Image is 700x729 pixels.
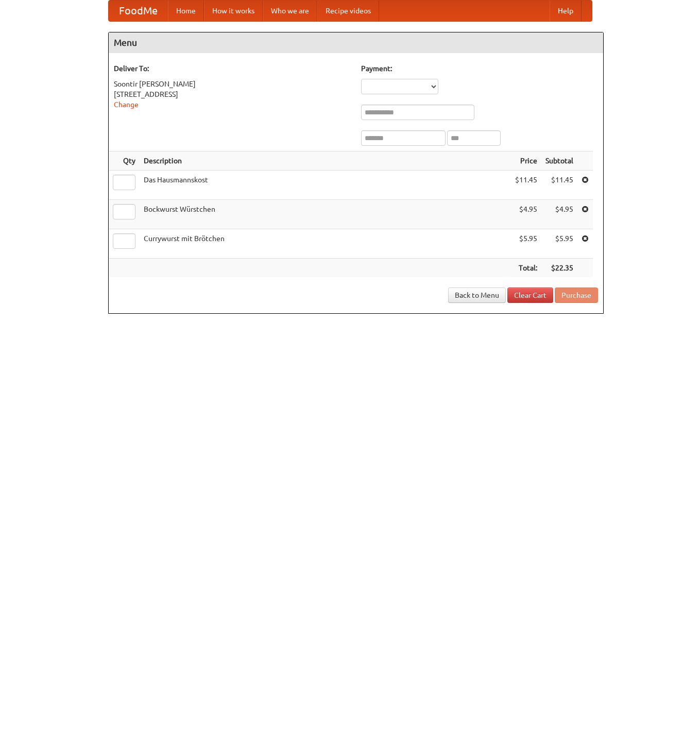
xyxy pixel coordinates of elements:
[511,171,541,200] td: $11.45
[511,151,541,171] th: Price
[555,287,598,303] button: Purchase
[511,259,541,278] th: Total:
[114,100,139,109] a: Change
[114,79,351,89] div: Soontir [PERSON_NAME]
[541,259,577,278] th: $22.35
[109,1,168,21] a: FoodMe
[114,89,351,99] div: [STREET_ADDRESS]
[317,1,379,21] a: Recipe videos
[114,63,351,74] h5: Deliver To:
[140,229,511,259] td: Currywurst mit Brötchen
[541,200,577,229] td: $4.95
[109,32,603,53] h4: Menu
[361,63,598,74] h5: Payment:
[204,1,263,21] a: How it works
[541,171,577,200] td: $11.45
[140,200,511,229] td: Bockwurst Würstchen
[168,1,204,21] a: Home
[541,229,577,259] td: $5.95
[511,200,541,229] td: $4.95
[140,151,511,171] th: Description
[448,287,506,303] a: Back to Menu
[541,151,577,171] th: Subtotal
[263,1,317,21] a: Who we are
[140,171,511,200] td: Das Hausmannskost
[109,151,140,171] th: Qty
[511,229,541,259] td: $5.95
[507,287,553,303] a: Clear Cart
[550,1,582,21] a: Help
